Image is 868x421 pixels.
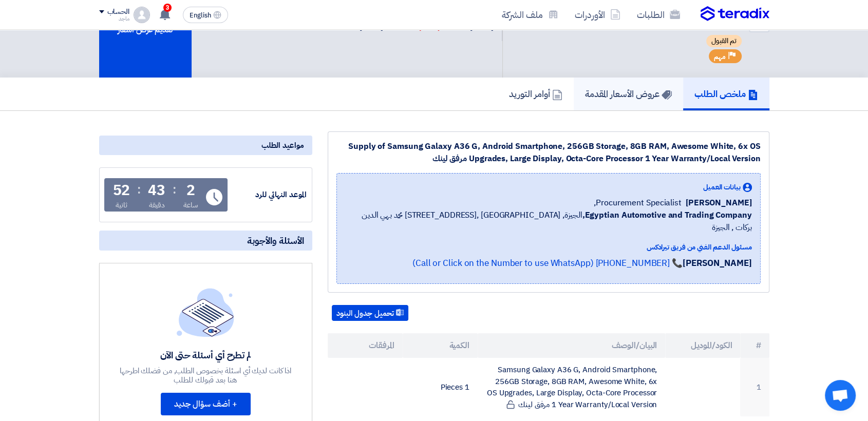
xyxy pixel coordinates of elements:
img: profile_test.png [134,7,150,23]
button: تحميل جدول البنود [332,305,408,321]
th: المرفقات [328,333,403,358]
div: : [137,180,141,199]
div: الموعد النهائي للرد [230,189,307,201]
td: 1 Pieces [403,358,478,416]
div: : [173,180,176,199]
a: أوامر التوريد [498,78,574,110]
strong: [PERSON_NAME] [683,257,752,270]
div: 52 [113,183,130,198]
a: 📞 [PHONE_NUMBER] (Call or Click on the Number to use WhatsApp) [412,257,683,270]
span: [PERSON_NAME] [686,197,752,209]
div: ساعة [183,200,198,210]
div: الحساب [107,8,129,16]
span: مهم [714,52,726,62]
div: مسئول الدعم الفني من فريق تيرادكس [345,242,752,253]
b: Egyptian Automotive and Trading Company, [582,209,751,221]
span: تم القبول [706,35,742,47]
img: empty_state_list.svg [177,288,234,336]
span: 3 [163,4,172,12]
a: ملف الشركة [494,3,567,27]
td: 1 [740,358,769,416]
div: Open chat [825,380,856,411]
div: مواعيد الطلب [99,136,312,155]
button: + أضف سؤال جديد [161,393,251,415]
th: الكمية [403,333,478,358]
span: Procurement Specialist, [594,197,682,209]
div: ثانية [116,200,127,210]
span: الجيزة, [GEOGRAPHIC_DATA] ,[STREET_ADDRESS] محمد بهي الدين بركات , الجيزة [345,209,752,234]
div: لم تطرح أي أسئلة حتى الآن [118,349,293,361]
div: 2 [186,183,195,198]
div: ماجد [99,16,129,22]
h5: ملخص الطلب [694,88,758,100]
a: الطلبات [629,3,688,27]
div: Supply of Samsung Galaxy A36 G, Android Smartphone, 256GB Storage, 8GB RAM, Awesome White, 6x OS ... [336,140,761,165]
h5: عروض الأسعار المقدمة [585,88,672,100]
img: Teradix logo [701,6,769,22]
span: بيانات العميل [703,182,741,193]
div: دقيقة [149,200,165,210]
button: English [183,7,228,23]
th: البيان/الوصف [478,333,665,358]
th: # [740,333,769,358]
td: Samsung Galaxy A36 G, Android Smartphone, 256GB Storage, 8GB RAM, Awesome White, 6x OS Upgrades, ... [478,358,665,416]
a: ملخص الطلب [683,78,769,110]
span: English [190,12,211,19]
div: 43 [148,183,165,198]
th: الكود/الموديل [665,333,740,358]
span: الأسئلة والأجوبة [247,235,304,246]
a: الأوردرات [567,3,629,27]
h5: أوامر التوريد [509,88,562,100]
a: عروض الأسعار المقدمة [574,78,683,110]
div: اذا كانت لديك أي اسئلة بخصوص الطلب, من فضلك اطرحها هنا بعد قبولك للطلب [118,366,293,385]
